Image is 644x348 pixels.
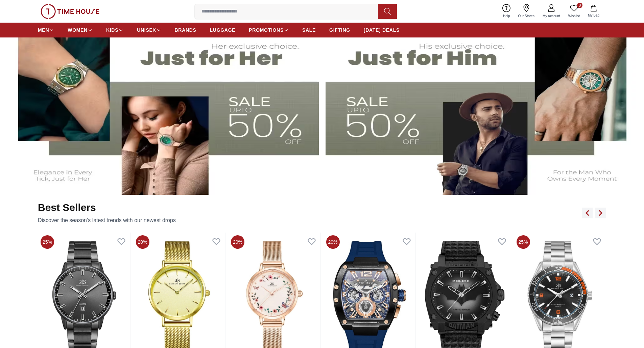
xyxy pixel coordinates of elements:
[516,14,537,19] span: Our Stores
[566,14,582,19] span: Wishlist
[106,24,123,36] a: KIDS
[137,24,161,36] a: UNISEX
[38,27,49,33] span: MEN
[540,14,563,19] span: My Account
[329,27,350,33] span: GIFTING
[5,21,319,195] img: Women's Watches Banner
[584,3,603,19] button: My Bag
[41,235,54,249] span: 25%
[41,4,99,19] img: ...
[326,235,340,249] span: 20%
[231,235,244,249] span: 20%
[302,24,316,36] a: SALE
[302,27,316,33] span: SALE
[364,24,400,36] a: [DATE] DEALS
[326,21,639,195] img: Men's Watches Banner
[210,27,236,33] span: LUGGAGE
[564,3,584,20] a: 0Wishlist
[106,27,118,33] span: KIDS
[514,3,539,20] a: Our Stores
[137,27,156,33] span: UNISEX
[175,27,196,33] span: BRANDS
[249,27,284,33] span: PROMOTIONS
[38,202,176,214] h2: Best Sellers
[210,24,236,36] a: LUGGAGE
[499,3,514,20] a: Help
[500,14,513,19] span: Help
[68,27,88,33] span: WOMEN
[249,24,289,36] a: PROMOTIONS
[38,24,54,36] a: MEN
[175,24,196,36] a: BRANDS
[577,3,582,8] span: 0
[136,235,149,249] span: 20%
[38,216,176,224] p: Discover the season’s latest trends with our newest drops
[364,27,400,33] span: [DATE] DEALS
[329,24,350,36] a: GIFTING
[585,13,602,18] span: My Bag
[517,235,530,249] span: 25%
[68,24,93,36] a: WOMEN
